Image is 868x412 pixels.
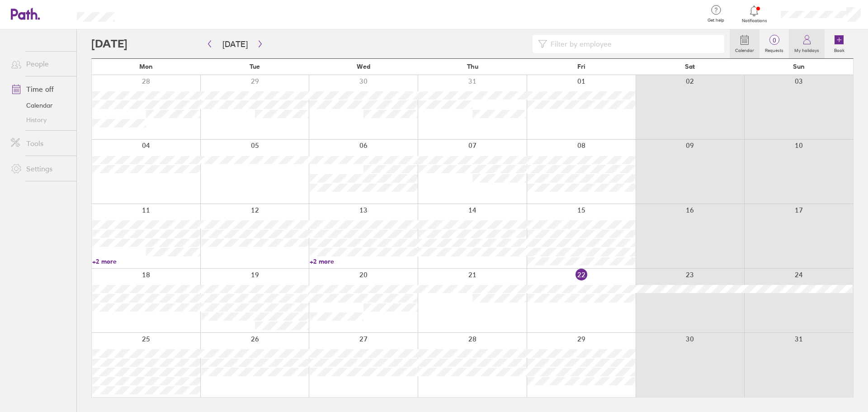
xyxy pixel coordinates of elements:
[740,5,769,24] a: Notifications
[4,134,76,152] a: Tools
[759,45,789,53] label: Requests
[759,37,789,44] span: 0
[759,29,789,58] a: 0Requests
[4,113,76,127] a: History
[4,55,76,73] a: People
[139,63,153,70] span: Mon
[825,29,854,58] a: Book
[250,63,260,70] span: Tue
[4,98,76,113] a: Calendar
[4,80,76,98] a: Time off
[789,29,825,58] a: My holidays
[793,63,805,70] span: Sun
[467,63,478,70] span: Thu
[215,37,255,52] button: [DATE]
[547,35,719,52] input: Filter by employee
[577,63,585,70] span: Fri
[310,257,418,265] a: +2 more
[740,18,769,24] span: Notifications
[4,160,76,178] a: Settings
[730,29,759,58] a: Calendar
[829,45,850,53] label: Book
[685,63,695,70] span: Sat
[730,45,759,53] label: Calendar
[357,63,370,70] span: Wed
[789,45,825,53] label: My holidays
[701,18,731,23] span: Get help
[92,257,200,265] a: +2 more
